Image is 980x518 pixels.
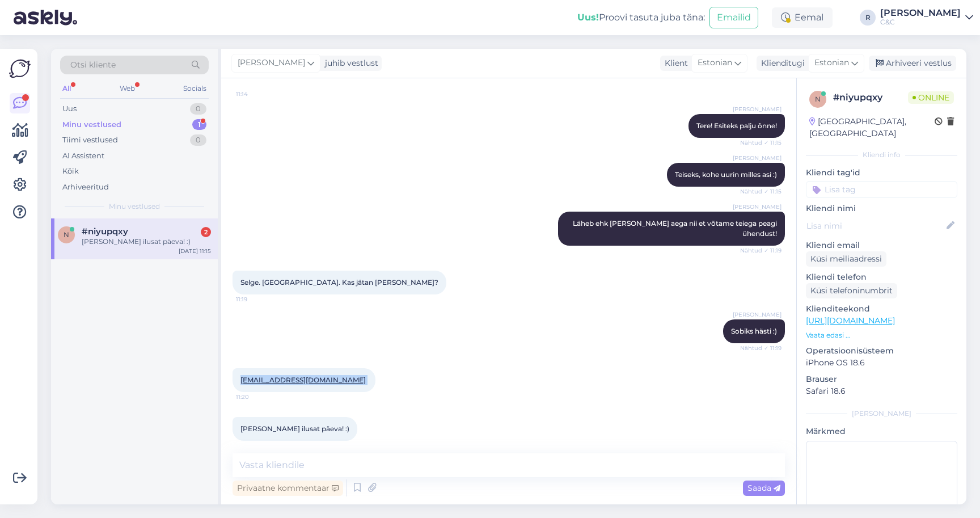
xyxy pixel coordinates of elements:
[70,59,116,71] span: Otsi kliente
[772,7,833,28] div: Eemal
[806,357,957,369] p: iPhone OS 18.6
[860,10,876,26] div: R
[733,154,782,162] span: [PERSON_NAME]
[82,237,211,247] div: [PERSON_NAME] ilusat päeva! :)
[696,121,777,130] span: Tere! Esiteks palju õnne!
[739,344,782,352] span: Nähtud ✓ 11:19
[60,81,73,96] div: All
[814,57,849,69] span: Estonian
[880,9,973,27] a: [PERSON_NAME]C&C
[117,81,137,96] div: Web
[320,57,378,69] div: juhib vestlust
[869,56,956,71] div: Arhiveeri vestlus
[806,408,957,419] div: [PERSON_NAME]
[806,373,957,385] p: Brauser
[739,138,782,147] span: Nähtud ✓ 11:15
[577,11,705,24] div: Proovi tasuta juba täna:
[62,166,79,177] div: Kõik
[62,182,109,193] div: Arhiveeritud
[880,9,961,18] div: [PERSON_NAME]
[201,227,211,237] div: 2
[109,201,160,212] span: Minu vestlused
[833,91,908,104] div: # niyupqxy
[757,57,805,69] div: Klienditugi
[815,95,821,103] span: n
[806,283,897,298] div: Küsi telefoninumbrit
[577,12,599,23] b: Uus!
[739,187,782,196] span: Nähtud ✓ 11:15
[806,251,886,267] div: Küsi meiliaadressi
[733,310,782,319] span: [PERSON_NAME]
[82,226,128,237] span: #niyupqxy
[908,91,954,104] span: Online
[233,481,343,496] div: Privaatne kommentaar
[675,170,777,179] span: Teiseks, kohe uurin milles asi :)
[739,246,782,255] span: Nähtud ✓ 11:19
[880,18,961,27] div: C&C
[236,441,278,450] span: 11:20
[64,230,69,239] span: n
[709,7,758,28] button: Emailid
[698,57,732,69] span: Estonian
[806,150,957,160] div: Kliendi info
[62,134,118,146] div: Tiimi vestlused
[62,119,121,130] div: Minu vestlused
[806,426,957,437] p: Märkmed
[806,167,957,179] p: Kliendi tag'id
[190,134,206,146] div: 0
[806,181,957,198] input: Lisa tag
[62,150,104,162] div: AI Assistent
[236,295,278,304] span: 11:19
[733,105,782,113] span: [PERSON_NAME]
[236,90,278,98] span: 11:14
[731,327,777,335] span: Sobiks hästi :)
[573,219,779,238] span: Läheb ehk [PERSON_NAME] aega nii et võtame teiega peagi ühendust!
[806,315,895,326] a: [URL][DOMAIN_NAME]
[747,483,780,493] span: Saada
[240,376,366,384] a: [EMAIL_ADDRESS][DOMAIN_NAME]
[9,58,31,79] img: Askly Logo
[190,103,206,115] div: 0
[181,81,209,96] div: Socials
[806,303,957,315] p: Klienditeekond
[62,103,77,115] div: Uus
[806,271,957,283] p: Kliendi telefon
[660,57,688,69] div: Klient
[806,385,957,397] p: Safari 18.6
[192,119,206,130] div: 1
[240,424,349,433] span: [PERSON_NAME] ilusat päeva! :)
[806,203,957,214] p: Kliendi nimi
[733,203,782,211] span: [PERSON_NAME]
[236,393,278,401] span: 11:20
[806,220,944,232] input: Lisa nimi
[806,345,957,357] p: Operatsioonisüsteem
[238,57,305,69] span: [PERSON_NAME]
[179,247,211,255] div: [DATE] 11:15
[806,239,957,251] p: Kliendi email
[806,330,957,340] p: Vaata edasi ...
[809,116,935,140] div: [GEOGRAPHIC_DATA], [GEOGRAPHIC_DATA]
[240,278,438,287] span: Selge. [GEOGRAPHIC_DATA]. Kas jätan [PERSON_NAME]?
